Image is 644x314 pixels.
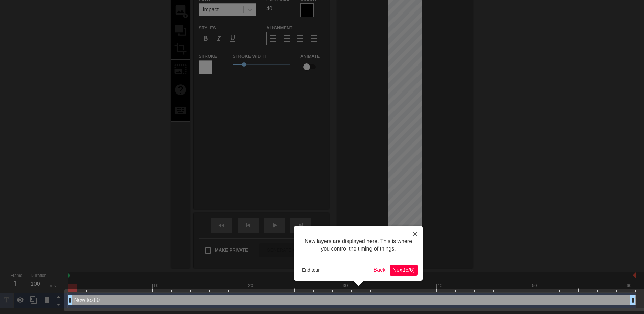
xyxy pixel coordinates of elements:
div: New layers are displayed here. This is where you control the timing of things. [299,231,418,260]
span: Next ( 5 / 6 ) [392,267,415,273]
button: Next [390,265,418,276]
button: Close [408,226,423,241]
button: End tour [299,265,323,275]
button: Back [371,265,388,276]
